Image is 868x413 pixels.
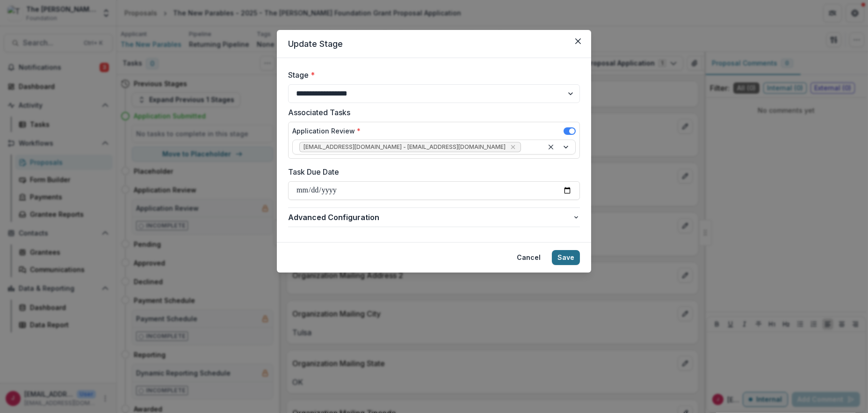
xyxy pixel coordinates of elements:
label: Stage [288,69,574,81]
span: [EMAIL_ADDRESS][DOMAIN_NAME] - [EMAIL_ADDRESS][DOMAIN_NAME] [304,144,506,150]
label: Associated Tasks [288,107,574,118]
div: Clear selected options [545,141,557,153]
button: Close [571,34,586,49]
button: Cancel [511,250,546,265]
label: Task Due Date [288,166,574,177]
div: Remove jcline@bolickfoundation.org - jcline@bolickfoundation.org [508,142,518,152]
header: Update Stage [277,30,591,58]
label: Application Review [292,126,361,136]
button: Advanced Configuration [288,208,580,227]
span: Advanced Configuration [288,212,572,223]
button: Save [552,250,580,265]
